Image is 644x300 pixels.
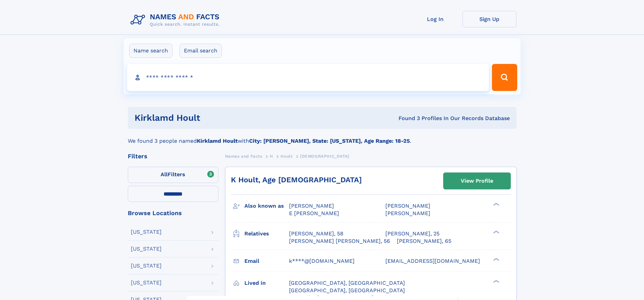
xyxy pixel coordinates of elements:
[385,258,480,264] span: [EMAIL_ADDRESS][DOMAIN_NAME]
[131,280,162,285] div: [US_STATE]
[385,203,430,209] span: [PERSON_NAME]
[128,153,218,159] div: Filters
[127,64,489,91] input: search input
[492,202,500,207] div: ❯
[492,279,500,283] div: ❯
[270,154,273,159] span: H
[397,237,451,245] a: [PERSON_NAME], 65
[128,167,218,183] label: Filters
[244,200,289,212] h3: Also known as
[385,230,439,237] a: [PERSON_NAME], 25
[231,176,362,184] a: K Hoult, Age [DEMOGRAPHIC_DATA]
[408,11,462,27] a: Log In
[299,115,510,122] div: Found 3 Profiles In Our Records Database
[135,114,300,122] h1: Kirklamd Hoult
[289,287,405,294] span: [GEOGRAPHIC_DATA], [GEOGRAPHIC_DATA]
[244,255,289,267] h3: Email
[385,210,430,216] span: [PERSON_NAME]
[129,44,172,58] label: Name search
[161,171,168,178] span: All
[128,11,225,29] img: Logo Names and Facts
[492,230,500,234] div: ❯
[492,257,500,261] div: ❯
[289,237,390,245] a: [PERSON_NAME] [PERSON_NAME], 56
[289,230,343,237] a: [PERSON_NAME], 58
[300,154,349,159] span: [DEMOGRAPHIC_DATA]
[128,210,218,216] div: Browse Locations
[249,138,410,144] b: City: [PERSON_NAME], State: [US_STATE], Age Range: 18-25
[131,229,162,235] div: [US_STATE]
[289,210,339,216] span: E [PERSON_NAME]
[281,152,292,160] a: Hoult
[461,173,493,189] div: View Profile
[244,228,289,239] h3: Relatives
[244,277,289,289] h3: Lived in
[289,280,405,286] span: [GEOGRAPHIC_DATA], [GEOGRAPHIC_DATA]
[225,152,262,160] a: Names and Facts
[128,129,517,145] div: We found 3 people named with .
[462,11,517,27] a: Sign Up
[270,152,273,160] a: H
[444,173,510,189] a: View Profile
[131,263,162,269] div: [US_STATE]
[492,64,517,91] button: Search Button
[131,246,162,252] div: [US_STATE]
[197,138,238,144] b: Kirklamd Hoult
[281,154,292,159] span: Hoult
[180,44,222,58] label: Email search
[289,203,334,209] span: [PERSON_NAME]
